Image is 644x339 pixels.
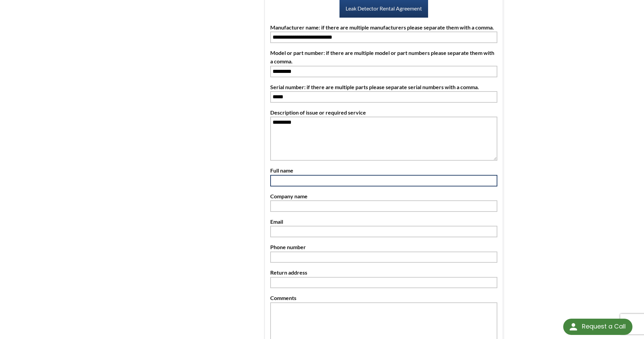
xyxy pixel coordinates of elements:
label: Full name [270,166,497,175]
img: round button [568,321,579,332]
div: Request a Call [563,319,632,335]
label: Serial number: if there are multiple parts please separate serial numbers with a comma. [270,83,497,92]
label: Manufacturer name: if there are multiple manufacturers please separate them with a comma. [270,23,497,32]
label: Description of issue or required service [270,108,497,117]
div: Request a Call [582,319,626,334]
label: Comments [270,294,497,302]
label: Return address [270,268,497,277]
label: Phone number [270,243,497,252]
label: Model or part number: if there are multiple model or part numbers please separate them with a comma. [270,48,497,66]
label: Company name [270,192,497,201]
label: Email [270,217,497,226]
